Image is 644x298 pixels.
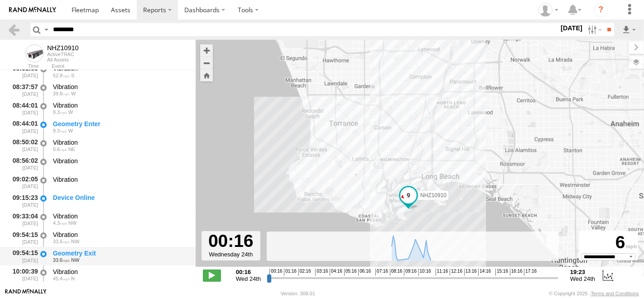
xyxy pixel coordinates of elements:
span: Heading: 55 [68,147,75,152]
button: Zoom Home [200,69,213,81]
div: Device Online [53,194,187,202]
span: Wed 24th Sep 2025 [236,275,261,282]
div: Version: 308.01 [281,291,315,296]
div: 08:44:01 [DATE] [7,100,39,117]
div: Geometry Enter [53,120,187,128]
label: Search Query [43,23,50,36]
span: 08:16 [390,269,403,276]
div: NHZ10910 - View Asset History [47,44,79,52]
div: 09:54:15 [DATE] [7,229,39,246]
div: 08:37:57 [DATE] [7,81,39,98]
label: [DATE] [559,23,584,33]
span: 33.6 [53,239,70,244]
div: Vibration [53,212,187,220]
button: Zoom in [200,44,213,57]
div: 08:50:02 [DATE] [7,137,39,154]
span: 03:16 [315,269,328,276]
div: ActiveTRAC [47,52,79,57]
span: Heading: 188 [71,73,74,78]
span: Heading: 15 [71,276,75,281]
span: Heading: 317 [71,239,79,244]
span: Wed 24th Sep 2025 [570,275,595,282]
span: 09:16 [404,269,417,276]
span: 10:16 [418,269,431,276]
span: 06:16 [358,269,371,276]
div: Geometry Exit [53,249,187,257]
span: 00:16 [269,269,282,276]
span: 9.3 [53,109,67,115]
div: Vibration [53,101,187,109]
div: Vibration [53,138,187,147]
span: 39.8 [53,91,70,96]
span: 12:16 [450,269,462,276]
span: Heading: 251 [68,128,73,133]
div: Event [52,64,196,69]
div: 10:00:39 [DATE] [7,266,39,283]
span: 16:16 [510,269,523,276]
span: 07:16 [375,269,388,276]
div: 09:15:23 [DATE] [7,193,39,209]
span: 4.3 [53,220,67,226]
span: 14:16 [478,269,491,276]
div: Vibration [53,83,187,91]
span: 9.3 [53,128,67,133]
div: Vibration [53,231,187,239]
span: Heading: 251 [68,109,73,115]
strong: 00:16 [236,269,261,275]
span: 11:16 [436,269,448,276]
a: Terms and Conditions [591,291,639,296]
div: Zulema McIntosch [535,3,562,17]
div: 09:33:04 [DATE] [7,211,39,227]
div: 6 [581,232,637,253]
div: Vibration [53,157,187,165]
span: 01:16 [284,269,297,276]
span: 52.8 [53,73,70,78]
img: rand-logo.svg [9,7,56,13]
span: Heading: 305 [68,220,77,226]
button: Zoom out [200,57,213,69]
label: Export results as... [621,23,637,36]
span: 45.4 [53,276,70,281]
div: 09:54:15 [DATE] [7,248,39,265]
div: 08:56:02 [DATE] [7,156,39,172]
div: © Copyright 2025 - [549,291,639,296]
div: All Assets [47,57,79,62]
span: 05:16 [344,269,357,276]
div: Vibration [53,268,187,276]
span: NHZ10910 [420,192,447,198]
i: ? [594,3,608,17]
span: 02:16 [298,269,311,276]
div: 08:44:01 [DATE] [7,118,39,135]
span: 04:16 [330,269,342,276]
span: 13:16 [464,269,477,276]
strong: 19:23 [570,269,595,275]
div: Vibration [53,175,187,184]
span: 0.6 [53,147,67,152]
span: Heading: 252 [71,91,76,96]
span: Heading: 317 [71,257,79,263]
label: Search Filter Options [584,23,604,36]
a: Back to previous Page [7,23,20,36]
div: 08:31:55 [DATE] [7,63,39,80]
a: Visit our Website [5,289,47,298]
span: 17:16 [524,269,537,276]
div: 09:02:05 [DATE] [7,174,39,191]
div: Time [7,64,39,69]
label: Play/Stop [203,270,221,281]
span: 15:16 [495,269,508,276]
span: 33.6 [53,257,70,263]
